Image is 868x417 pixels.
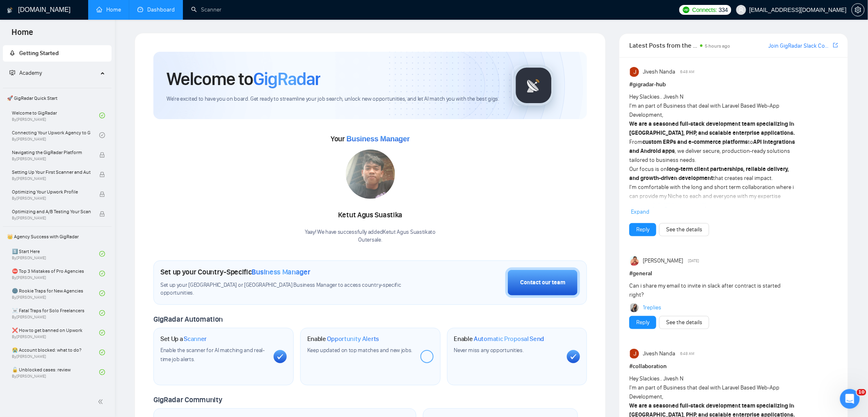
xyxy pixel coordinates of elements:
[160,267,311,276] h1: Set up your Country-Specific
[307,347,413,354] span: Keep updated on top matches and new jobs.
[630,256,640,266] img: saif SEO
[12,383,99,401] a: 🙈 Getting over Upwork?
[513,65,554,106] img: gigradar-logo.png
[643,349,675,358] span: Jivesh Nanda
[630,303,640,312] img: Mariia Heshka
[659,316,709,329] button: See the details
[12,363,99,381] a: 🔓 Unblocked cases: reviewBy[PERSON_NAME]
[160,347,265,363] span: Enable the scanner for AI matching and real-time job alerts.
[3,45,112,62] li: Getting Started
[327,335,379,343] span: Opportunity Alerts
[768,41,831,51] a: Join GigRadar Slack Community
[629,92,796,228] div: Hey Slackies.. Jivesh N I'm an part of Business that deal with Laravel Based Web-App Development,...
[253,68,320,90] span: GigRadar
[629,362,838,371] h1: # collaboration
[331,134,410,143] span: Your
[840,389,860,409] iframe: Intercom live chat
[520,278,565,287] div: Contact our team
[99,211,105,217] span: lock
[12,265,99,283] a: ⛔ Top 3 Mistakes of Pro AgenciesBy[PERSON_NAME]
[346,150,395,199] img: 1709025535266-WhatsApp%20Image%202024-02-27%20at%2016.49.57-2.jpeg
[99,290,105,296] span: check-circle
[153,395,222,404] span: GigRadar Community
[99,350,105,355] span: check-circle
[642,138,748,145] strong: custom ERPs and e-commerce platforms
[688,257,699,265] span: [DATE]
[12,304,99,322] a: ☠️ Fatal Traps for Solo FreelancersBy[PERSON_NAME]
[96,6,121,13] a: homeHome
[12,245,99,263] a: 1️⃣ Start HereBy[PERSON_NAME]
[659,223,709,236] button: See the details
[629,316,656,329] button: Reply
[505,267,580,298] button: Contact our team
[681,68,695,76] span: 6:48 AM
[137,6,175,13] a: dashboardDashboard
[12,324,99,342] a: ❌ How to get banned on UpworkBy[PERSON_NAME]
[99,369,105,375] span: check-circle
[12,196,91,201] span: By [PERSON_NAME]
[833,41,838,49] a: export
[643,304,661,312] a: 1replies
[5,26,40,44] span: Home
[9,69,42,76] span: Academy
[99,113,105,118] span: check-circle
[630,349,640,359] img: Jivesh Nanda
[631,208,649,215] span: Expand
[857,389,866,396] span: 10
[99,132,105,138] span: check-circle
[833,42,838,48] span: export
[636,225,649,234] a: Reply
[705,43,731,49] span: 5 hours ago
[99,251,105,257] span: check-circle
[19,50,59,57] span: Getting Started
[160,281,412,297] span: Set up your [GEOGRAPHIC_DATA] or [GEOGRAPHIC_DATA] Business Manager to access country-specific op...
[629,40,698,51] span: Latest Posts from the GigRadar Community
[12,148,91,157] span: Navigating the GigRadar Platform
[12,168,91,176] span: Setting Up Your First Scanner and Auto-Bidder
[7,4,13,17] img: logo
[629,269,838,278] h1: # general
[191,6,222,13] a: searchScanner
[629,281,796,300] div: Can i share my email to invite in slack after contract is started right?
[4,90,111,106] span: 🚀 GigRadar Quick Start
[852,7,864,13] span: setting
[683,7,690,13] img: upwork-logo.png
[99,271,105,276] span: check-circle
[12,106,99,124] a: Welcome to GigRadarBy[PERSON_NAME]
[12,126,99,144] a: Connecting Your Upwork Agency to GigRadarBy[PERSON_NAME]
[643,256,683,265] span: [PERSON_NAME]
[629,120,795,136] strong: We are a seasoned full-stack development team specializing in [GEOGRAPHIC_DATA], PHP, and scalabl...
[99,152,105,158] span: lock
[99,310,105,316] span: check-circle
[666,318,702,327] a: See the details
[738,7,744,13] span: user
[454,347,524,354] span: Never miss any opportunities.
[167,68,320,90] h1: Welcome to
[629,166,789,182] strong: long-term client partnerships, reliable delivery, and growth-driven development
[305,208,436,222] div: Ketut Agus Suastika
[305,236,436,244] p: Outersale .
[852,3,865,16] button: setting
[636,318,649,327] a: Reply
[12,176,91,181] span: By [PERSON_NAME]
[98,398,106,406] span: double-left
[305,228,436,244] div: Yaay! We have successfully added Ketut Agus Suastika to
[99,172,105,177] span: lock
[167,95,499,103] span: We're excited to have you on board. Get ready to streamline your job search, unlock new opportuni...
[643,67,675,76] span: Jivesh Nanda
[307,335,379,343] h1: Enable
[12,157,91,161] span: By [PERSON_NAME]
[474,335,544,343] span: Automatic Proposal Send
[347,135,410,143] span: Business Manager
[153,315,223,324] span: GigRadar Automation
[629,80,838,89] h1: # gigradar-hub
[630,67,640,77] img: Jivesh Nanda
[692,5,717,14] span: Connects:
[9,50,15,56] span: rocket
[12,284,99,302] a: 🌚 Rookie Traps for New AgenciesBy[PERSON_NAME]
[12,207,91,216] span: Optimizing and A/B Testing Your Scanner for Better Results
[19,69,42,76] span: Academy
[184,335,207,343] span: Scanner
[681,350,695,357] span: 6:48 AM
[719,5,728,14] span: 334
